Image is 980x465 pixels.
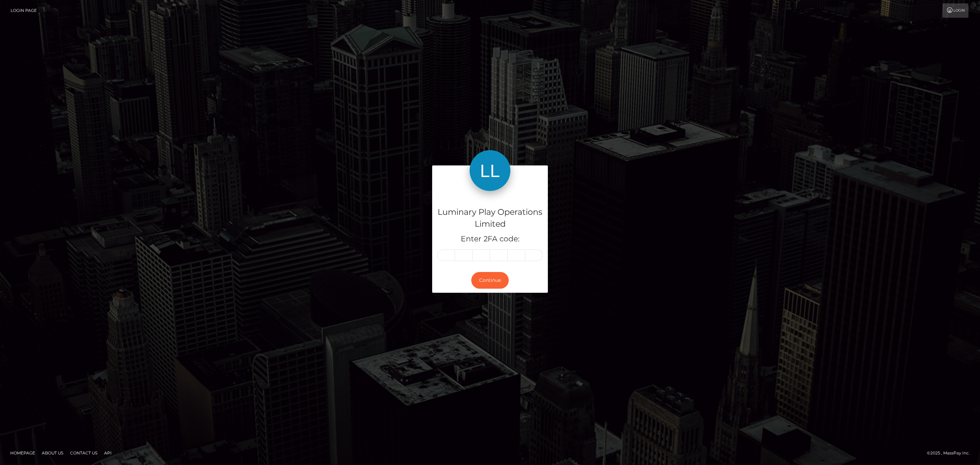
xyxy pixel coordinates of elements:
a: Login Page [11,3,37,18]
a: Homepage [7,448,38,458]
a: About Us [39,448,66,458]
a: Login [943,3,968,18]
h5: Enter 2FA code: [437,234,543,244]
button: Continue [471,272,509,289]
div: © 2025 , MassPay Inc. [927,449,975,457]
a: API [101,448,114,458]
a: Contact Us [67,448,100,458]
img: Luminary Play Operations Limited [470,150,510,191]
h4: Luminary Play Operations Limited [437,206,543,230]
